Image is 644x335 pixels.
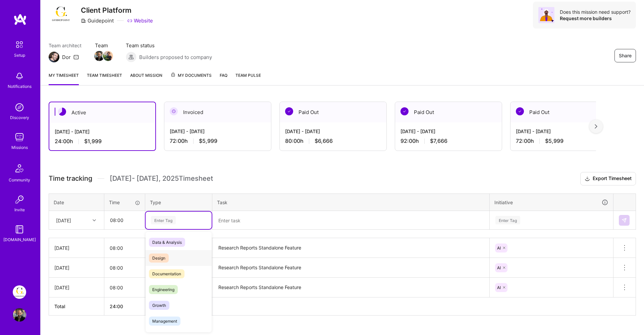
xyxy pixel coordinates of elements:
[9,176,30,183] div: Community
[54,244,99,252] div: [DATE]
[62,54,71,61] div: Dor
[49,102,155,123] div: Active
[11,160,28,176] img: Community
[49,42,82,49] span: Team architect
[87,72,122,85] a: Team timesheet
[285,128,381,135] div: [DATE] - [DATE]
[315,137,333,145] span: $6,666
[400,137,496,145] div: 92:00 h
[95,50,104,62] a: Team Member Avatar
[3,236,36,243] div: [DOMAIN_NAME]
[400,107,409,115] img: Paid Out
[170,72,212,85] a: My Documents
[497,265,501,270] span: AI
[213,259,489,277] textarea: Research Reports Standalone Feature
[170,107,178,115] img: Invoiced
[170,137,266,145] div: 72:00 h
[13,285,26,299] img: Guidepoint: Client Platform
[585,175,590,182] i: icon Download
[104,279,145,296] input: HH:MM
[49,52,59,62] img: Team Architect
[149,254,169,263] span: Design
[81,17,114,24] div: Guidepoint
[54,264,99,271] div: [DATE]
[560,15,631,21] div: Request more builders
[104,239,145,257] input: HH:MM
[235,73,261,78] span: Team Pulse
[212,193,490,211] th: Task
[516,107,524,115] img: Paid Out
[104,297,145,316] th: 24:00
[126,52,137,62] img: Builders proposed to company
[285,107,293,115] img: Paid Out
[619,52,632,59] span: Share
[149,317,180,326] span: Management
[149,301,169,310] span: Growth
[127,17,153,24] a: Website
[395,102,502,122] div: Paid Out
[55,138,150,145] div: 24:00 h
[170,72,212,79] span: My Documents
[13,13,27,25] img: logo
[149,285,178,294] span: Engineering
[13,223,26,236] img: guide book
[93,219,96,222] i: icon Chevron
[538,7,554,23] img: Avatar
[170,128,266,135] div: [DATE] - [DATE]
[58,108,66,116] img: Active
[13,308,26,322] img: User Avatar
[149,238,185,247] span: Data & Analysis
[104,50,112,62] a: Team Member Avatar
[49,297,104,316] th: Total
[13,193,26,206] img: Invite
[430,137,447,145] span: $7,666
[130,72,162,85] a: About Mission
[84,138,102,145] span: $1,999
[95,42,112,49] span: Team
[14,206,25,213] div: Invite
[149,269,184,278] span: Documentation
[105,211,145,229] input: HH:MM
[497,245,501,250] span: AI
[13,101,26,114] img: discovery
[213,239,489,257] textarea: Research Reports Standalone Feature
[622,218,627,223] img: Submit
[400,128,496,135] div: [DATE] - [DATE]
[73,54,79,60] i: icon Mail
[49,174,92,183] span: Time tracking
[110,174,213,183] span: [DATE] - [DATE] , 2025 Timesheet
[495,215,520,225] div: Enter Tag
[11,144,28,151] div: Missions
[545,137,563,145] span: $5,999
[511,102,617,122] div: Paid Out
[94,51,104,61] img: Team Member Avatar
[14,52,25,59] div: Setup
[55,128,150,135] div: [DATE] - [DATE]
[103,51,113,61] img: Team Member Avatar
[516,137,612,145] div: 72:00 h
[12,38,26,52] img: setup
[81,18,86,23] i: icon CompanyGray
[164,102,271,122] div: Invoiced
[580,172,636,185] button: Export Timesheet
[497,285,501,290] span: AI
[13,130,26,144] img: teamwork
[13,69,26,83] img: bell
[56,217,71,224] div: [DATE]
[49,193,104,211] th: Date
[213,278,489,297] textarea: Research Reports Standalone Feature
[49,3,73,24] img: Company Logo
[560,9,631,15] div: Does this mission need support?
[614,49,636,62] button: Share
[49,72,79,85] a: My timesheet
[285,137,381,145] div: 80:00 h
[81,6,153,14] h3: Client Platform
[516,128,612,135] div: [DATE] - [DATE]
[126,42,212,49] span: Team status
[595,124,597,129] img: right
[235,72,261,85] a: Team Pulse
[11,308,28,322] a: User Avatar
[109,199,140,206] div: Time
[104,259,145,277] input: HH:MM
[11,285,28,299] a: Guidepoint: Client Platform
